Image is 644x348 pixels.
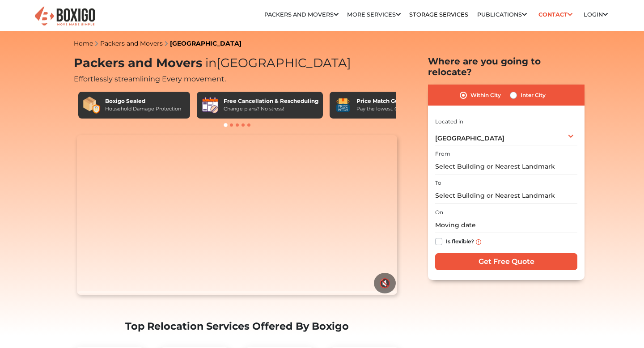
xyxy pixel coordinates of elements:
[476,239,481,245] img: info
[584,11,608,18] a: Login
[34,5,96,27] img: Boxigo
[74,56,400,71] h1: Packers and Movers
[224,97,318,105] div: Free Cancellation & Rescheduling
[428,56,585,77] h2: Where are you going to relocate?
[435,208,443,216] label: On
[74,320,400,332] h2: Top Relocation Services Offered By Boxigo
[83,96,101,114] img: Boxigo Sealed
[435,134,504,142] span: [GEOGRAPHIC_DATA]
[100,39,163,47] a: Packers and Movers
[435,253,577,270] input: Get Free Quote
[170,39,241,47] a: [GEOGRAPHIC_DATA]
[105,97,181,105] div: Boxigo Sealed
[264,11,339,18] a: Packers and Movers
[334,96,352,114] img: Price Match Guarantee
[477,11,527,18] a: Publications
[535,8,575,21] a: Contact
[435,159,577,174] input: Select Building or Nearest Landmark
[470,90,501,101] label: Within City
[374,273,396,293] button: 🔇
[105,105,181,113] div: Household Damage Protection
[435,150,450,158] label: From
[205,55,216,70] span: in
[446,236,474,246] label: Is flexible?
[201,96,219,114] img: Free Cancellation & Rescheduling
[74,39,93,47] a: Home
[356,97,424,105] div: Price Match Guarantee
[435,188,577,204] input: Select Building or Nearest Landmark
[77,135,397,295] video: Your browser does not support the video tag.
[435,179,441,187] label: To
[224,105,318,113] div: Change plans? No stress!
[74,75,226,83] span: Effortlessly streamlining Every movement.
[202,55,351,70] span: [GEOGRAPHIC_DATA]
[435,217,577,233] input: Moving date
[347,11,401,18] a: More services
[435,118,463,126] label: Located in
[409,11,468,18] a: Storage Services
[356,105,424,113] div: Pay the lowest. Guaranteed!
[521,90,546,101] label: Inter City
